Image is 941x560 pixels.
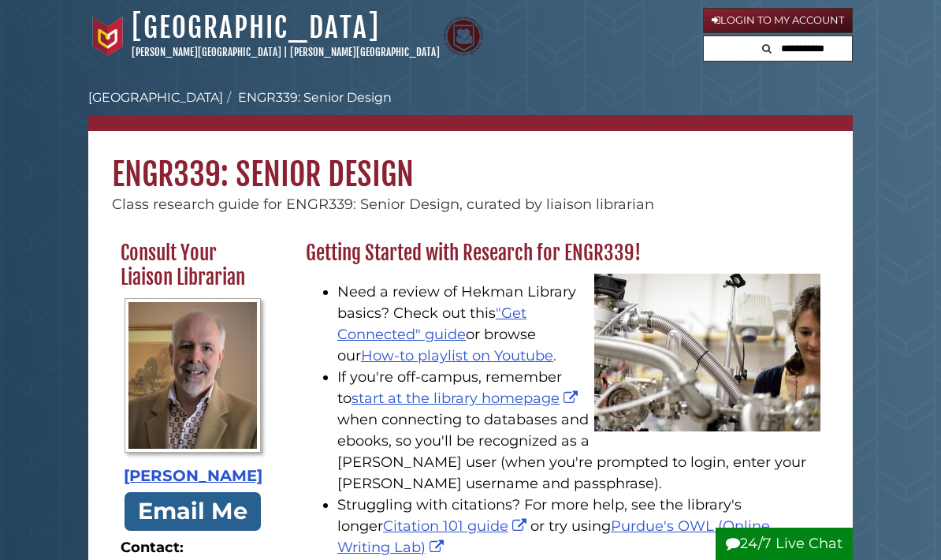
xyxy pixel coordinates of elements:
a: ENGR339: Senior Design [238,90,392,105]
nav: breadcrumb [88,88,853,131]
img: Calvin Theological Seminary [444,17,483,56]
a: start at the library homepage [351,390,582,407]
li: Struggling with citations? For more help, see the library's longer or try using [337,495,820,558]
h1: ENGR339: Senior Design [88,131,853,194]
img: Calvin University [88,17,128,56]
button: 24/7 Live Chat [716,528,853,560]
a: [GEOGRAPHIC_DATA] [132,10,380,45]
a: Login to My Account [703,8,853,33]
a: Profile Photo [PERSON_NAME] [121,298,265,488]
a: How-to playlist on Youtube [361,347,553,364]
a: [PERSON_NAME][GEOGRAPHIC_DATA] [290,46,440,58]
span: Class research guide for ENGR339: Senior Design, curated by liaison librarian [112,196,654,213]
h2: Consult Your Liaison Librarian [113,241,273,290]
li: If you're off-campus, remember to when connecting to databases and ebooks, so you'll be recognize... [337,367,820,495]
img: Profile Photo [125,298,262,453]
a: Citation 101 guide [383,517,530,535]
a: Email Me [125,492,262,531]
a: "Get Connected" guide [337,304,526,343]
a: [GEOGRAPHIC_DATA] [88,90,223,105]
a: [PERSON_NAME][GEOGRAPHIC_DATA] [132,46,281,58]
button: Search [757,36,776,58]
h2: Getting Started with Research for ENGR339! [298,241,828,266]
span: | [284,46,288,58]
li: Need a review of Hekman Library basics? Check out this or browse our . [337,282,820,367]
a: Purdue's OWL (Online Writing Lab) [337,517,770,556]
i: Search [762,43,772,54]
strong: Contact: [121,537,265,558]
div: [PERSON_NAME] [121,465,265,488]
